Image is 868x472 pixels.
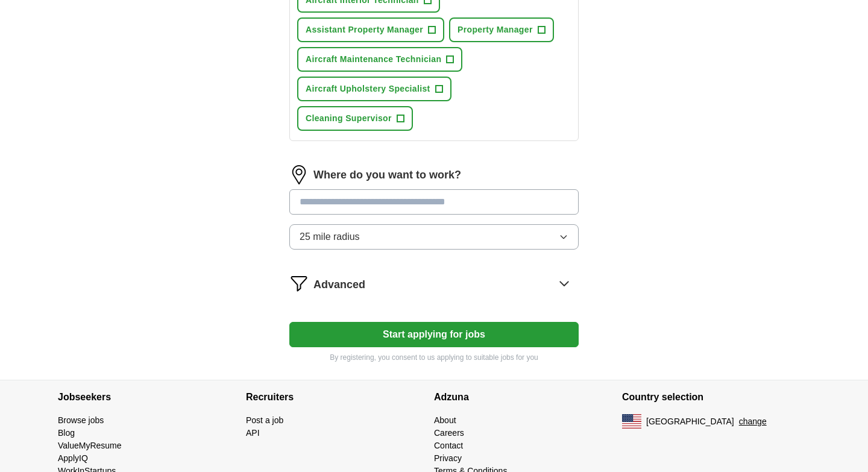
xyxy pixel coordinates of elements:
span: Aircraft Upholstery Specialist [306,83,430,95]
span: Assistant Property Manager [306,24,423,36]
a: Blog [58,428,75,438]
span: Cleaning Supervisor [306,112,392,125]
img: US flag [622,414,641,429]
a: Contact [434,441,463,450]
button: Aircraft Upholstery Specialist [297,77,451,101]
button: Aircraft Maintenance Technician [297,47,462,72]
button: Start applying for jobs [289,322,579,347]
button: Cleaning Supervisor [297,106,413,131]
a: Privacy [434,453,462,463]
button: 25 mile radius [289,224,579,250]
a: About [434,415,456,425]
span: [GEOGRAPHIC_DATA] [646,415,734,428]
h4: Country selection [622,380,810,414]
button: change [739,415,767,428]
span: Advanced [313,277,365,293]
a: ValueMyResume [58,441,122,450]
img: location.png [289,165,309,184]
button: Property Manager [449,17,554,42]
a: Careers [434,428,464,438]
a: Browse jobs [58,415,104,425]
label: Where do you want to work? [313,167,461,183]
a: API [246,428,260,438]
img: filter [289,274,309,293]
span: Property Manager [458,24,533,36]
p: By registering, you consent to us applying to suitable jobs for you [289,352,579,363]
button: Assistant Property Manager [297,17,444,42]
span: Aircraft Maintenance Technician [306,53,441,66]
a: ApplyIQ [58,453,88,463]
span: 25 mile radius [300,230,360,244]
a: Post a job [246,415,283,425]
